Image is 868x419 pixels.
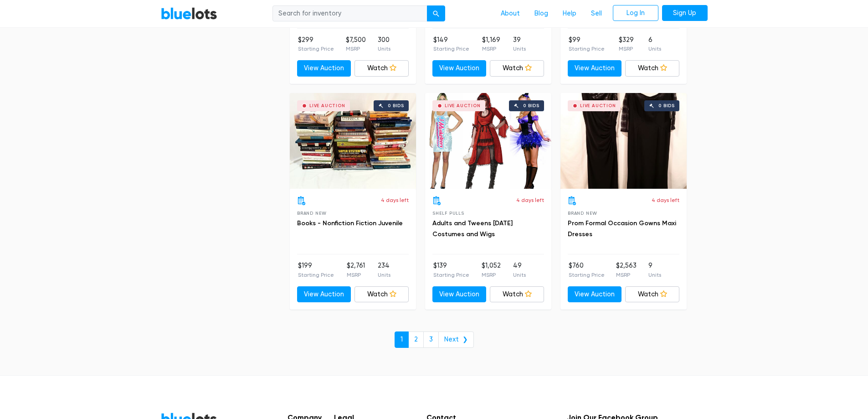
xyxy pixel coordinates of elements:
[298,261,334,279] li: $199
[569,45,605,53] p: Starting Price
[378,35,390,53] li: 300
[482,261,501,279] li: $1,052
[438,331,474,348] a: Next ❯
[272,5,427,22] input: Search for inventory
[568,219,676,238] a: Prom Formal Occasion Gowns Maxi Dresses
[482,35,500,53] li: $1,169
[568,286,622,303] a: View Auction
[648,271,661,279] p: Units
[297,211,327,216] span: Brand New
[527,5,555,22] a: Blog
[433,261,469,279] li: $139
[388,103,404,108] div: 0 bids
[613,5,658,21] a: Log In
[161,7,217,20] a: BlueLots
[616,261,637,279] li: $2,563
[569,261,605,279] li: $760
[568,60,622,77] a: View Auction
[425,93,551,189] a: Live Auction 0 bids
[616,271,637,279] p: MSRP
[378,45,390,53] p: Units
[297,286,351,303] a: View Auction
[346,45,366,53] p: MSRP
[354,60,409,77] a: Watch
[297,219,403,227] a: Books - Nonfiction Fiction Juvenile
[347,261,365,279] li: $2,761
[395,331,409,348] a: 1
[619,35,634,53] li: $329
[297,60,351,77] a: View Auction
[290,93,416,189] a: Live Auction 0 bids
[652,196,679,204] p: 4 days left
[580,103,616,108] div: Live Auction
[625,286,679,303] a: Watch
[445,103,481,108] div: Live Auction
[482,45,500,53] p: MSRP
[513,271,526,279] p: Units
[433,35,469,53] li: $149
[432,286,487,303] a: View Auction
[433,271,469,279] p: Starting Price
[569,35,605,53] li: $99
[658,103,675,108] div: 0 bids
[482,271,501,279] p: MSRP
[347,271,365,279] p: MSRP
[648,261,661,279] li: 9
[298,45,334,53] p: Starting Price
[560,93,687,189] a: Live Auction 0 bids
[432,60,487,77] a: View Auction
[513,45,526,53] p: Units
[648,35,661,53] li: 6
[584,5,609,22] a: Sell
[513,35,526,53] li: 39
[309,103,345,108] div: Live Auction
[423,331,439,348] a: 3
[625,60,679,77] a: Watch
[619,45,634,53] p: MSRP
[432,219,513,238] a: Adults and Tweens [DATE] Costumes and Wigs
[523,103,539,108] div: 0 bids
[354,286,409,303] a: Watch
[298,271,334,279] p: Starting Price
[298,35,334,53] li: $299
[490,286,544,303] a: Watch
[378,261,390,279] li: 234
[648,45,661,53] p: Units
[493,5,527,22] a: About
[569,271,605,279] p: Starting Price
[555,5,584,22] a: Help
[662,5,708,21] a: Sign Up
[513,261,526,279] li: 49
[346,35,366,53] li: $7,500
[490,60,544,77] a: Watch
[408,331,424,348] a: 2
[516,196,544,204] p: 4 days left
[433,45,469,53] p: Starting Price
[381,196,409,204] p: 4 days left
[432,211,464,216] span: Shelf Pulls
[378,271,390,279] p: Units
[568,211,597,216] span: Brand New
